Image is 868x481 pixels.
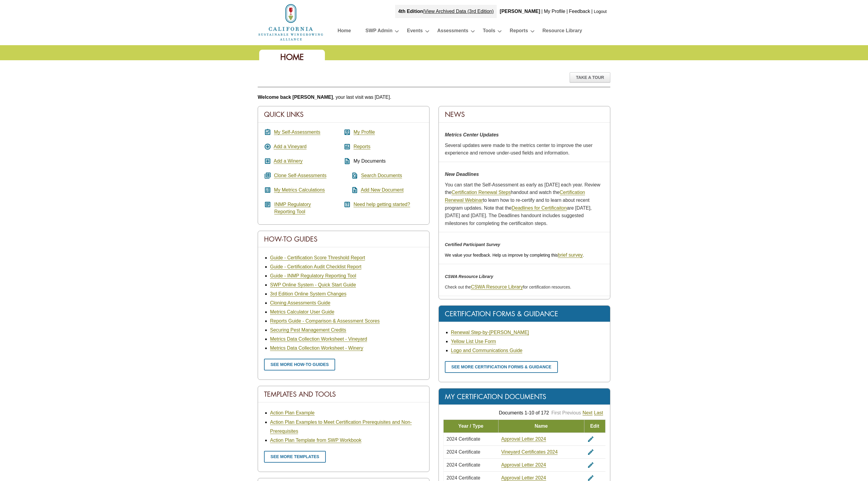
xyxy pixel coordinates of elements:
[570,72,610,83] div: Take A Tour
[444,420,498,433] td: Year / Type
[258,386,429,402] div: Templates And Tools
[499,410,549,415] span: Documents 1-10 of 172
[587,475,594,480] a: edit
[498,420,584,433] td: Name
[264,129,271,136] i: assignment_turned_in
[439,106,610,123] div: News
[274,173,326,178] a: Clone Self-Assessments
[270,282,356,288] a: SWP Online System - Quick Start Guide
[258,93,610,101] p: , your last visit was [DATE].
[258,231,429,247] div: How-To Guides
[445,172,479,177] strong: New Deadlines
[270,255,365,261] a: Guide - Certification Score Threshold Report
[274,144,307,149] a: Add a Vineyard
[258,106,429,123] div: Quick Links
[587,462,594,467] a: edit
[365,27,392,37] a: SWP Admin
[551,410,561,415] a: First
[445,132,499,137] strong: Metrics Center Updates
[471,284,523,290] a: CSWA Resource Library
[270,309,334,315] a: Metrics Calculator User Guide
[270,300,330,306] a: Cloning Assessments Guide
[270,345,363,351] a: Metrics Data Collection Worksheet - Winery
[354,158,386,164] span: My Documents
[584,420,605,433] td: Edit
[354,130,375,135] a: My Profile
[445,181,604,227] p: You can start the Self-Assessment as early as [DATE] each year. Review the handout and watch the ...
[264,186,271,194] i: calculate
[274,202,311,214] a: INMP RegulatoryReporting Tool
[483,27,495,37] a: Tools
[591,5,593,18] div: |
[447,436,480,442] span: 2024 Certificate
[445,285,571,289] span: Check out the for certification resources.
[594,9,607,14] a: Logout
[258,95,333,100] b: Welcome back [PERSON_NAME]
[270,291,346,297] a: 3rd Edition Online System Changes
[510,27,528,37] a: Reports
[445,274,493,279] em: CSWA Resource Library
[445,361,558,373] a: See more certification forms & guidance
[439,389,610,405] div: My Certification Documents
[587,461,594,469] i: edit
[338,27,351,37] a: Home
[395,5,497,18] div: |
[594,410,603,416] a: Last
[587,436,594,443] i: edit
[270,420,412,434] a: Action Plan Examples to Meet Certification Prerequisites and Non-Prerequisites
[501,436,546,442] a: Approval Letter 2024
[270,410,315,416] a: Action Plan Example
[500,9,540,14] b: [PERSON_NAME]
[587,448,594,456] i: edit
[361,187,404,193] a: Add New Document
[501,449,558,455] a: Vineyard Certificates 2024
[445,242,500,247] em: Certified Participant Survey
[562,410,581,415] a: Previous
[344,143,351,150] i: assessment
[501,475,546,481] a: Approval Letter 2024
[544,9,565,14] a: My Profile
[587,436,594,442] a: edit
[264,201,271,208] i: article
[451,190,511,195] a: Certification Renewal Steps
[264,359,335,370] a: See more how-to guides
[398,9,423,14] strong: 4th Edition
[344,201,351,208] i: help_center
[447,462,480,467] span: 2024 Certificate
[274,130,320,135] a: My Self-Assessments
[451,330,529,335] a: Renewal Step-by-[PERSON_NAME]
[258,3,324,42] img: logo_cswa2x.png
[437,27,468,37] a: Assessments
[451,348,522,353] a: Logo and Communications Guide
[447,475,480,480] span: 2024 Certificate
[270,438,361,443] a: Action Plan Template from SWP Workbook
[511,205,567,211] a: Deadlines for Certificaiton
[270,318,380,324] a: Reports Guide - Comparison & Assessment Scores
[424,9,494,14] a: View Archived Data (3rd Edition)
[569,9,590,14] a: Feedback
[354,202,410,207] a: Need help getting started?
[264,172,271,179] i: queue
[270,336,367,342] a: Metrics Data Collection Worksheet - Vineyard
[344,129,351,136] i: account_box
[344,158,351,165] i: description
[344,172,358,179] i: find_in_page
[558,252,583,258] a: brief survey
[274,158,303,164] a: Add a Winery
[270,327,346,333] a: Securing Pest Management Credits
[264,451,326,463] a: See more templates
[447,449,480,454] span: 2024 Certificate
[270,264,361,270] a: Guide - Certification Audit Checklist Report
[583,410,593,416] a: Next
[587,449,594,454] a: edit
[541,5,543,18] div: |
[270,273,356,279] a: Guide - INMP Regulatory Reporting Tool
[258,19,324,24] a: Home
[264,143,271,150] i: add_circle
[354,144,370,149] a: Reports
[445,253,584,258] span: We value your feedback. Help us improve by completing this .
[407,27,423,37] a: Events
[542,27,582,37] a: Resource Library
[344,186,358,194] i: note_add
[501,462,546,468] a: Approval Letter 2024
